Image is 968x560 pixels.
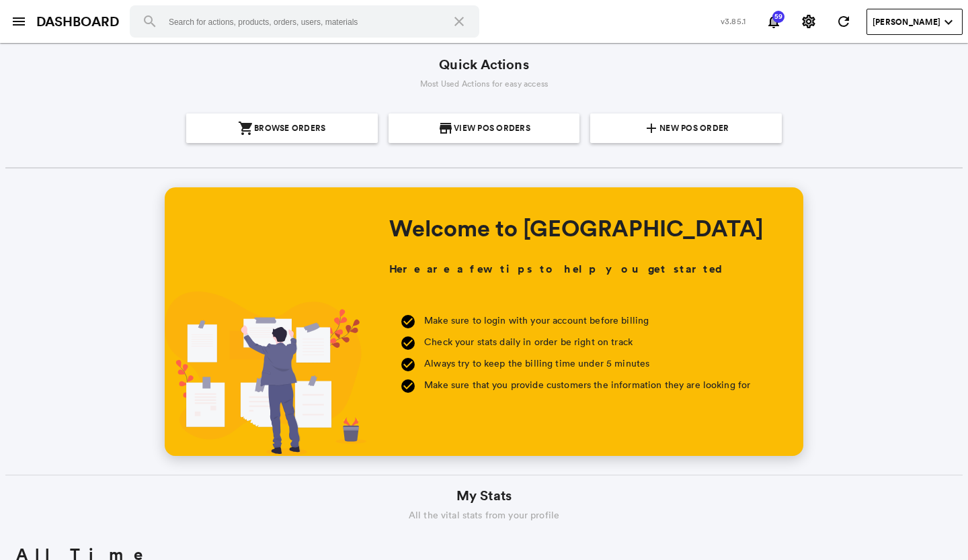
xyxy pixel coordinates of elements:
[5,8,32,35] button: open sidebar
[400,378,416,394] md-icon: check_circle
[760,8,787,35] button: Notifications
[134,5,166,38] button: Search
[830,8,857,35] button: Refresh State
[721,15,745,27] span: v3.85.1
[36,12,119,32] a: DASHBOARD
[409,508,559,522] span: All the vital stats from your profile
[940,14,957,30] md-icon: expand_more
[389,113,580,143] a: {{action.icon}}View POS Orders
[254,113,325,143] span: Browse Orders
[451,13,467,30] md-icon: close
[400,357,416,373] md-icon: check_circle
[438,120,454,136] md-icon: {{action.icon}}
[424,377,750,393] p: Make sure that you provide customers the information they are looking for
[772,13,785,20] span: 59
[836,13,852,30] md-icon: refresh
[795,8,822,35] button: Settings
[186,113,378,143] a: {{action.icon}}Browse Orders
[766,13,782,30] md-icon: notifications
[424,312,750,328] p: Make sure to login with your account before billing
[424,334,750,350] p: Check your stats daily in order be right on track
[439,55,528,75] span: Quick Actions
[424,355,750,371] p: Always try to keep the billing time under 5 minutes
[130,5,479,38] input: Search for actions, products, orders, users, materials
[866,9,963,35] button: User
[454,113,530,143] span: View POS Orders
[238,120,254,136] md-icon: {{action.icon}}
[400,314,416,330] md-icon: check_circle
[456,486,512,506] span: My Stats
[643,120,659,136] md-icon: {{action.icon}}
[590,113,782,143] a: {{action.icon}}New POS Order
[389,261,726,277] h3: Here are a few tips to help you get started
[389,214,764,241] h1: Welcome to [GEOGRAPHIC_DATA]
[142,13,158,30] md-icon: search
[400,335,416,351] md-icon: check_circle
[659,113,729,143] span: New POS Order
[873,16,940,28] span: [PERSON_NAME]
[11,13,27,30] md-icon: menu
[801,13,817,30] md-icon: settings
[443,5,475,38] button: Clear
[420,78,549,89] span: Most Used Actions for easy access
